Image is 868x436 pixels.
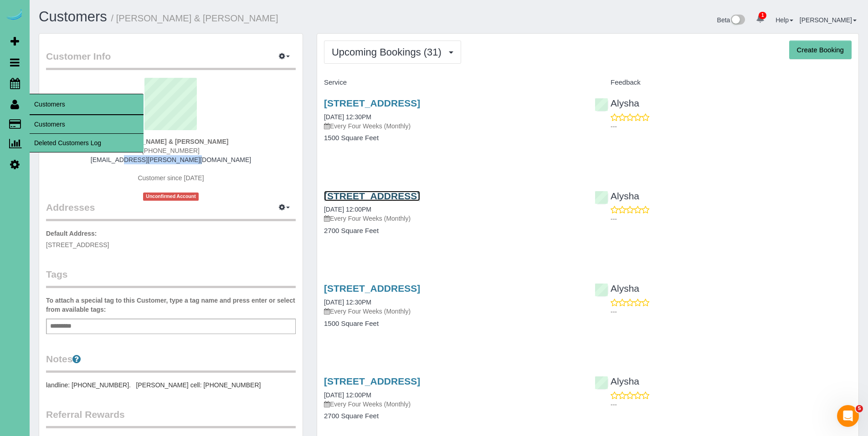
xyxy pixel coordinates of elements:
[30,94,144,115] span: Customers
[46,408,296,428] legend: Referral Rewards
[142,147,200,154] span: [PHONE_NUMBER]
[595,79,852,86] h4: Feedback
[324,134,581,142] h4: 1500 Square Feet
[324,206,371,213] a: [DATE] 12:00PM
[611,214,852,223] p: ---
[611,400,852,409] p: ---
[46,296,296,314] label: To attach a special tag to this Customer, type a tag name and press enter or select from availabl...
[30,115,144,133] a: Customers
[837,405,859,427] iframe: Intercom live chat
[800,16,857,24] a: [PERSON_NAME]
[324,227,581,235] h4: 2700 Square Feet
[113,138,229,145] strong: [PERSON_NAME] & [PERSON_NAME]
[332,46,446,58] span: Upcoming Bookings (31)
[46,241,109,248] span: [STREET_ADDRESS]
[138,174,204,182] span: Customer since [DATE]
[324,283,420,294] a: [STREET_ADDRESS]
[324,299,371,306] a: [DATE] 12:30PM
[46,229,97,238] label: Default Address:
[143,193,199,200] span: Unconfirmed Account
[39,9,107,25] a: Customers
[611,307,852,316] p: ---
[324,113,371,121] a: [DATE] 12:30PM
[30,134,144,152] a: Deleted Customers Log
[595,191,639,201] a: Alysha
[46,380,296,390] pre: landline: [PHONE_NUMBER]. [PERSON_NAME] cell: [PHONE_NUMBER]
[856,405,863,412] span: 5
[595,98,639,108] a: Alysha
[46,50,296,70] legend: Customer Info
[611,122,852,131] p: ---
[595,283,639,294] a: Alysha
[5,9,24,22] img: Automaid Logo
[324,412,581,420] h4: 2700 Square Feet
[46,352,296,373] legend: Notes
[324,320,581,328] h4: 1500 Square Feet
[91,156,251,163] a: [EMAIL_ADDRESS][PERSON_NAME][DOMAIN_NAME]
[324,41,461,64] button: Upcoming Bookings (31)
[751,9,769,29] a: 1
[595,376,639,386] a: Alysha
[324,307,581,316] p: Every Four Weeks (Monthly)
[324,214,581,223] p: Every Four Weeks (Monthly)
[324,376,420,386] a: [STREET_ADDRESS]
[111,13,278,23] small: / [PERSON_NAME] & [PERSON_NAME]
[789,41,852,60] button: Create Booking
[324,191,420,201] a: [STREET_ADDRESS]
[776,16,793,24] a: Help
[30,115,144,152] ul: Customers
[324,400,581,409] p: Every Four Weeks (Monthly)
[324,79,581,86] h4: Service
[759,12,766,19] span: 1
[46,268,296,288] legend: Tags
[717,16,745,24] a: Beta
[324,391,371,399] a: [DATE] 12:00PM
[730,15,745,26] img: New interface
[324,98,420,108] a: [STREET_ADDRESS]
[324,122,581,131] p: Every Four Weeks (Monthly)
